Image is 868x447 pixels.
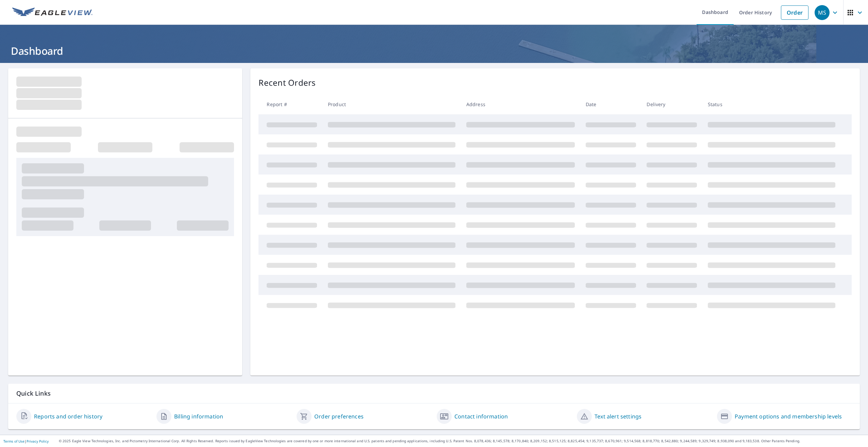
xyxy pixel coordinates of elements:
[580,94,641,114] th: Date
[258,94,322,114] th: Report #
[258,77,316,89] p: Recent Orders
[12,7,93,18] img: EV Logo
[174,412,223,420] a: Billing information
[314,412,364,420] a: Order preferences
[27,439,49,444] a: Privacy Policy
[702,94,841,114] th: Status
[322,94,461,114] th: Product
[3,439,24,444] a: Terms of Use
[595,412,641,420] a: Text alert settings
[781,5,808,20] a: Order
[641,94,702,114] th: Delivery
[815,5,830,20] div: MS
[735,412,842,420] a: Payment options and membership levels
[59,438,865,444] p: © 2025 Eagle View Technologies, Inc. and Pictometry International Corp. All Rights Reserved. Repo...
[3,439,49,443] p: |
[8,44,860,58] h1: Dashboard
[34,412,102,420] a: Reports and order history
[16,389,852,398] p: Quick Links
[454,412,508,420] a: Contact information
[461,94,580,114] th: Address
